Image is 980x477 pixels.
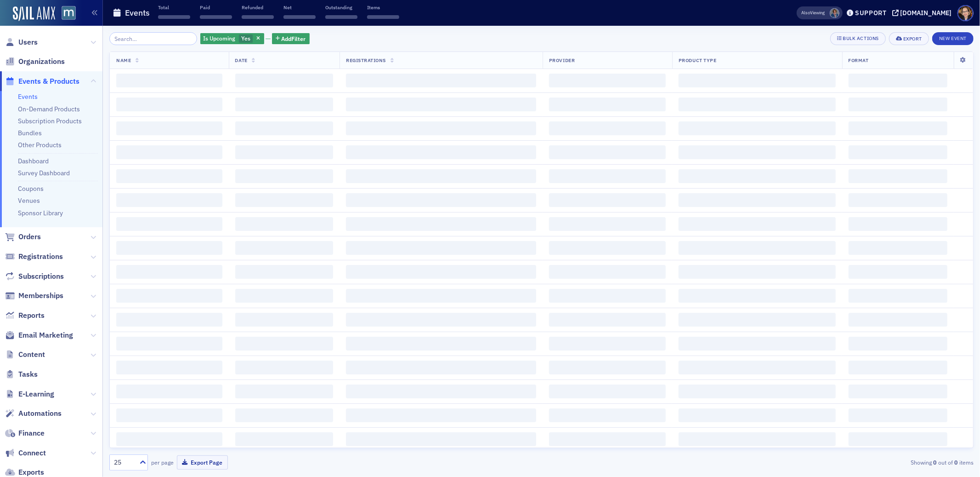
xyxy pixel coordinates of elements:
span: ‌ [679,217,836,231]
span: ‌ [116,385,222,398]
span: ‌ [549,289,666,303]
span: ‌ [346,121,536,135]
span: ‌ [849,408,947,422]
span: ‌ [549,217,666,231]
span: ‌ [849,121,947,135]
span: ‌ [116,241,222,255]
span: Registrations [18,252,63,262]
span: Orders [18,232,41,242]
span: ‌ [849,74,947,87]
span: ‌ [849,169,947,183]
a: Reports [5,310,45,321]
span: ‌ [283,15,316,19]
span: ‌ [235,385,334,398]
span: ‌ [679,385,836,398]
div: Showing out of items [692,458,974,466]
a: Survey Dashboard [18,169,70,177]
div: Bulk Actions [843,36,879,41]
span: Email Marketing [18,330,73,340]
span: ‌ [235,265,334,279]
span: ‌ [849,313,947,327]
span: ‌ [549,313,666,327]
span: ‌ [679,74,836,87]
h1: Events [125,7,150,18]
a: Venues [18,196,40,205]
a: Sponsor Library [18,209,63,217]
span: ‌ [235,337,334,351]
span: ‌ [116,313,222,327]
span: ‌ [849,241,947,255]
span: ‌ [549,408,666,422]
span: Memberships [18,291,63,301]
span: ‌ [679,265,836,279]
span: ‌ [235,74,334,87]
span: ‌ [235,145,334,159]
p: Items [367,4,399,11]
a: Tasks [5,369,38,379]
span: ‌ [549,169,666,183]
span: ‌ [849,361,947,374]
a: Bundles [18,129,42,137]
span: Registrations [346,57,386,63]
span: ‌ [346,145,536,159]
span: ‌ [549,98,666,111]
span: ‌ [679,361,836,374]
span: ‌ [679,169,836,183]
span: ‌ [367,15,399,19]
span: ‌ [849,145,947,159]
span: ‌ [116,145,222,159]
span: ‌ [549,385,666,398]
span: ‌ [346,385,536,398]
span: ‌ [679,145,836,159]
span: ‌ [325,15,357,19]
span: ‌ [116,98,222,111]
span: ‌ [158,15,190,19]
a: Content [5,350,45,360]
a: Events & Products [5,76,79,86]
span: ‌ [235,313,334,327]
a: Subscription Products [18,117,82,125]
span: ‌ [849,337,947,351]
span: Profile [957,5,974,21]
a: Dashboard [18,157,49,165]
button: Export Page [177,455,228,470]
span: ‌ [235,432,334,446]
span: ‌ [549,337,666,351]
span: ‌ [346,241,536,255]
span: ‌ [235,408,334,422]
span: Organizations [18,57,65,67]
span: ‌ [679,432,836,446]
span: ‌ [116,169,222,183]
span: ‌ [235,169,334,183]
span: ‌ [346,289,536,303]
div: 25 [114,458,134,467]
span: Chris Dougherty [830,8,839,18]
span: ‌ [679,289,836,303]
button: Export [889,32,929,45]
span: ‌ [235,361,334,374]
span: ‌ [849,289,947,303]
span: ‌ [679,313,836,327]
p: Paid [200,4,232,11]
a: Connect [5,448,46,458]
div: Support [855,9,887,17]
button: New Event [932,32,974,45]
span: ‌ [849,265,947,279]
span: Finance [18,428,45,438]
span: ‌ [235,241,334,255]
span: ‌ [116,432,222,446]
span: ‌ [235,289,334,303]
a: Finance [5,428,45,438]
img: SailAMX [13,6,55,21]
span: Reports [18,310,45,321]
img: SailAMX [62,6,76,20]
span: ‌ [679,193,836,207]
a: Organizations [5,57,65,67]
span: ‌ [116,193,222,207]
span: ‌ [346,217,536,231]
a: E-Learning [5,389,54,399]
span: ‌ [116,217,222,231]
button: AddFilter [272,33,310,45]
span: ‌ [549,265,666,279]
